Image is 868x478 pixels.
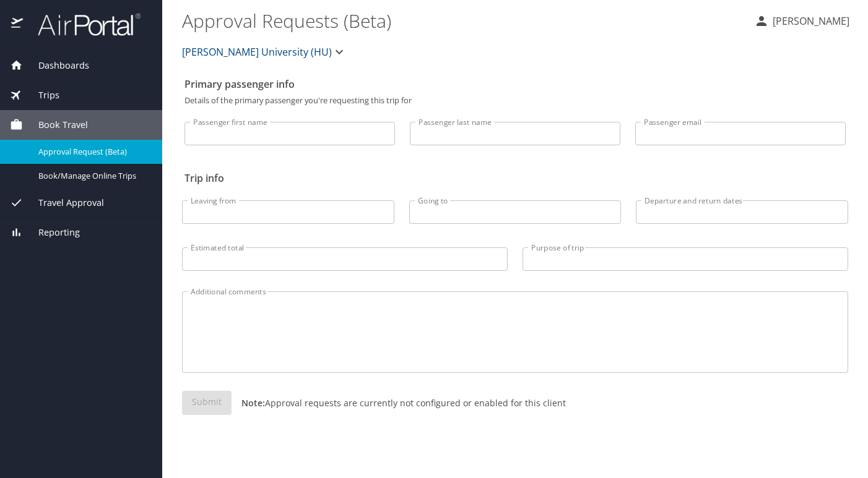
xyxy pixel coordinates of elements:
[24,12,141,36] img: airportal-logo.png
[184,96,846,105] p: Details of the primary passenger you're requesting this trip for
[241,397,265,409] strong: Note:
[182,43,332,61] span: [PERSON_NAME] University (HU)
[38,146,147,158] span: Approval Request (Beta)
[184,168,846,188] h2: Trip info
[23,118,88,132] span: Book Travel
[232,396,566,409] p: Approval requests are currently not configured or enabled for this client
[769,14,849,28] p: [PERSON_NAME]
[23,59,89,72] span: Dashboards
[23,196,104,210] span: Travel Approval
[11,12,24,36] img: icon-airportal.png
[38,170,147,182] span: Book/Manage Online Trips
[182,1,744,40] h1: Approval Requests (Beta)
[23,88,59,102] span: Trips
[184,74,846,94] h2: Primary passenger info
[749,10,854,32] button: [PERSON_NAME]
[23,226,80,239] span: Reporting
[177,40,352,64] button: [PERSON_NAME] University (HU)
